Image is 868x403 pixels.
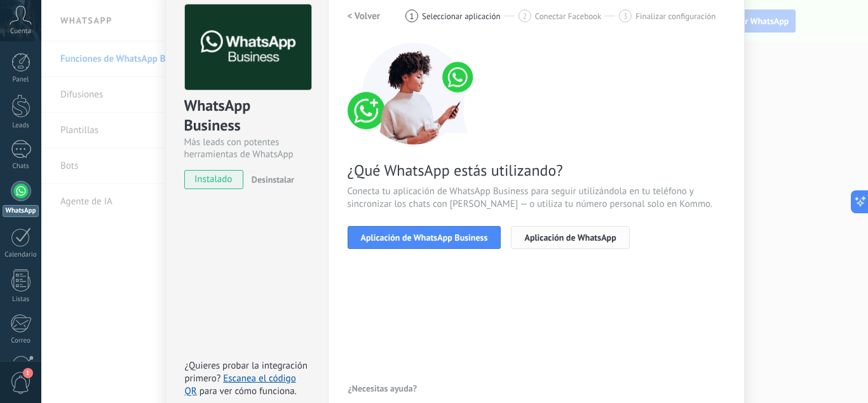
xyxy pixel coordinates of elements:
[348,226,501,249] button: Aplicación de WhatsApp Business
[524,233,616,242] span: Aplicación de WhatsApp
[410,11,414,22] span: 1
[623,11,628,22] span: 3
[3,122,39,130] div: Leads
[348,43,481,145] img: connect number
[511,226,629,249] button: Aplicación de WhatsApp
[635,11,715,21] span: Finalizar configuración
[184,136,309,160] div: Más leads con potentes herramientas de WhatsApp
[3,162,39,171] div: Chats
[3,251,39,259] div: Calendario
[522,11,527,22] span: 2
[348,185,725,211] span: Conecta tu aplicación de WhatsApp Business para seguir utilizándola en tu teléfono y sincronizar ...
[3,205,39,217] div: WhatsApp
[3,76,39,84] div: Panel
[200,385,297,397] span: para ver cómo funciona.
[535,11,602,21] span: Conectar Facebook
[185,4,311,90] img: logo_main.png
[185,372,296,397] a: Escanea el código QR
[10,27,31,36] span: Cuenta
[348,160,725,180] span: ¿Qué WhatsApp estás utilizando?
[422,11,501,21] span: Seleccionar aplicación
[3,295,39,304] div: Listas
[247,170,294,189] button: Desinstalar
[184,95,309,136] div: WhatsApp Business
[185,360,308,385] span: ¿Quieres probar la integración primero?
[361,233,488,242] span: Aplicación de WhatsApp Business
[348,4,381,27] button: < Volver
[23,368,33,378] span: 1
[348,384,417,393] span: ¿Necesitas ayuda?
[185,170,243,189] span: instalado
[348,10,381,22] h2: < Volver
[348,379,418,398] button: ¿Necesitas ayuda?
[3,337,39,345] div: Correo
[252,174,294,185] span: Desinstalar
